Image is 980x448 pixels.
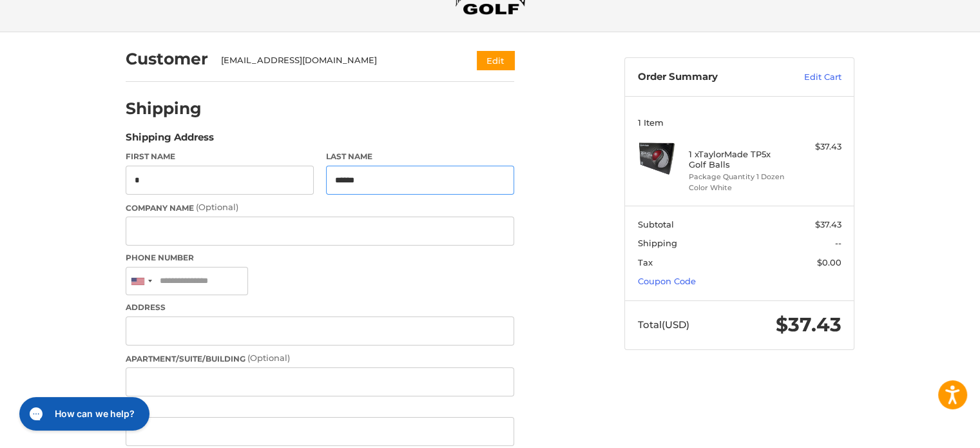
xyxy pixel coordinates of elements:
legend: Shipping Address [126,130,214,151]
label: Phone Number [126,252,514,264]
div: $37.43 [791,141,841,153]
label: First Name [126,151,314,162]
a: Coupon Code [638,276,696,286]
span: $0.00 [817,257,841,268]
div: United States: +1 [126,268,156,295]
h3: Order Summary [638,71,776,84]
h4: 1 x TaylorMade TP5x Golf Balls [689,149,787,170]
label: City [126,403,514,414]
div: [EMAIL_ADDRESS][DOMAIN_NAME] [221,54,452,67]
span: Tax [638,257,653,268]
span: Shipping [638,238,677,248]
span: -- [835,238,841,248]
span: Subtotal [638,219,674,229]
iframe: Google Customer Reviews [874,413,980,448]
button: Edit [477,51,514,70]
a: Edit Cart [776,71,841,84]
iframe: Gorgias live chat messenger [13,393,153,435]
label: Address [126,302,514,313]
h2: Shipping [126,99,202,119]
span: Total (USD) [638,318,689,331]
span: $37.43 [815,219,841,229]
h2: Customer [126,49,208,69]
label: Last Name [326,151,514,162]
li: Package Quantity 1 Dozen [689,171,787,182]
small: (Optional) [196,202,238,212]
span: $37.43 [776,313,841,336]
h3: 1 Item [638,117,841,128]
small: (Optional) [247,353,290,363]
li: Color White [689,182,787,193]
label: Apartment/Suite/Building [126,352,514,365]
label: Company Name [126,201,514,214]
